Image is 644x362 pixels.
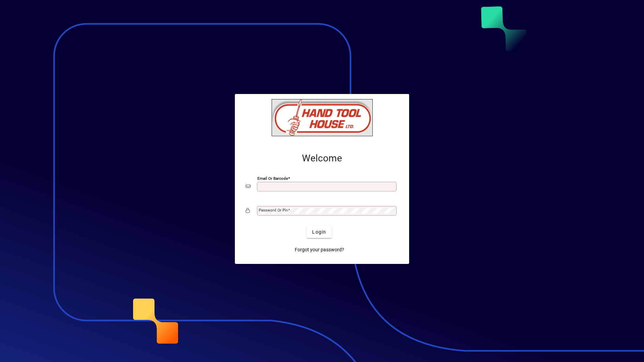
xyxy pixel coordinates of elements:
a: Forgot your password? [292,243,347,256]
span: Forgot your password? [295,246,344,253]
button: Login [307,226,332,238]
mat-label: Password or Pin [259,208,288,213]
mat-label: Email or Barcode [257,176,288,181]
span: Login [312,229,326,236]
h2: Welcome [246,153,398,164]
